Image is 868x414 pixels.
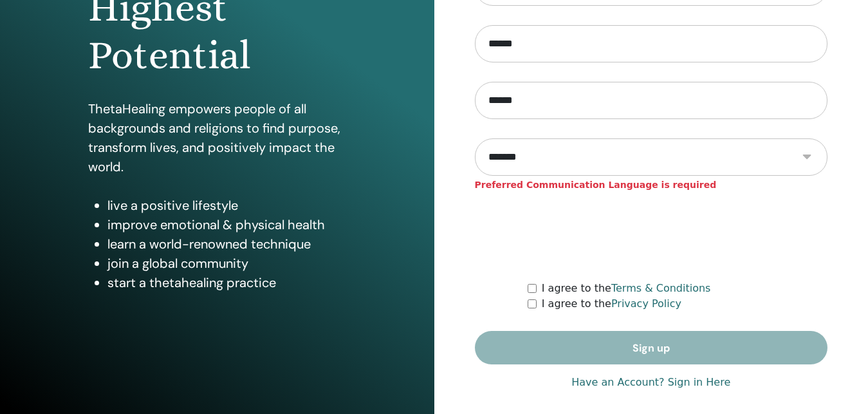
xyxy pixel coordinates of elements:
label: I agree to the [542,296,681,312]
li: live a positive lifestyle [107,196,346,215]
li: join a global community [107,254,346,273]
label: I agree to the [542,281,711,296]
strong: Preferred Communication Language is required [475,180,717,190]
a: Have an Account? Sign in Here [571,375,730,390]
li: improve emotional & physical health [107,215,346,234]
li: start a thetahealing practice [107,273,346,292]
a: Privacy Policy [611,297,681,310]
a: Terms & Conditions [611,282,710,294]
iframe: reCAPTCHA [553,211,749,261]
li: learn a world-renowned technique [107,234,346,254]
p: ThetaHealing empowers people of all backgrounds and religions to find purpose, transform lives, a... [88,99,346,176]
